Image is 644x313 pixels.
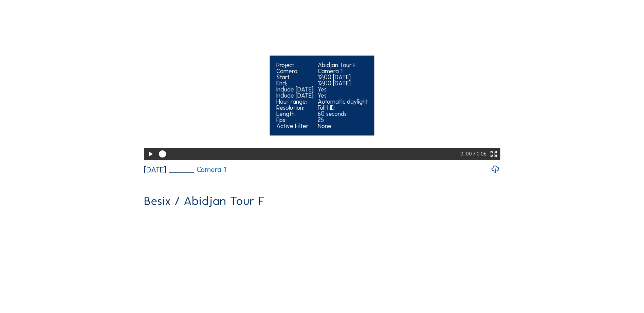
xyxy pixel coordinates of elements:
div: Start: [276,74,314,80]
div: Fps: [276,117,314,123]
div: Include [DATE]: [276,92,314,99]
div: Automatic daylight [318,99,368,105]
div: Camera: [276,68,314,74]
div: Resolution: [276,105,314,111]
div: 12:00 [DATE] [318,74,368,80]
a: Camera 1 [169,166,227,173]
div: Full HD [318,105,368,111]
div: Besix / Abidjan Tour F [144,195,265,207]
div: End: [276,80,314,86]
div: Yes [318,86,368,92]
div: / 0:06 [473,148,486,160]
div: Active Filter: [276,123,314,129]
div: Include [DATE]: [276,86,314,92]
div: Project: [276,62,314,68]
div: 0: 00 [460,148,473,160]
div: Camera 1 [318,68,368,74]
div: [DATE] [144,166,166,174]
div: Length: [276,111,314,117]
div: None [318,123,368,129]
div: 60 seconds [318,111,368,117]
div: Hour range: [276,99,314,105]
div: Yes [318,92,368,99]
div: 12:00 [DATE] [318,80,368,86]
div: Abidjan Tour F [318,62,368,68]
div: 25 [318,117,368,123]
